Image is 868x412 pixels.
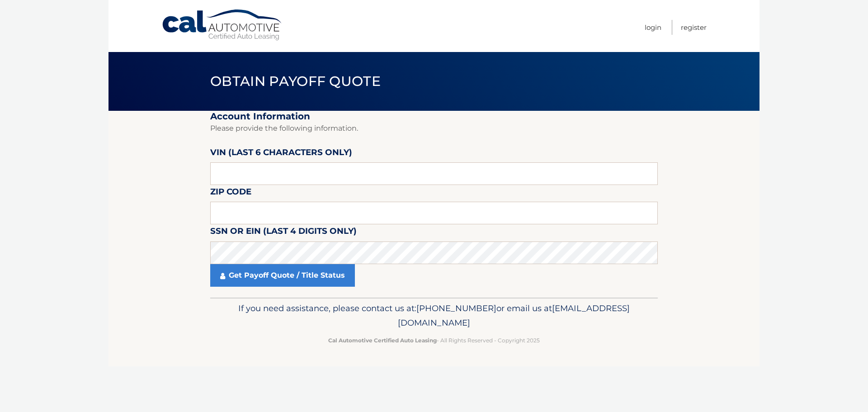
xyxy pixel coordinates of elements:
label: Zip Code [210,185,251,202]
label: VIN (last 6 characters only) [210,146,352,162]
span: Obtain Payoff Quote [210,73,381,90]
a: Register [681,20,707,35]
a: Cal Automotive [161,9,283,41]
a: Login [645,20,661,35]
p: If you need assistance, please contact us at: or email us at [216,301,652,330]
h2: Account Information [210,111,658,122]
p: - All Rights Reserved - Copyright 2025 [216,336,652,345]
strong: Cal Automotive Certified Auto Leasing [328,337,437,344]
a: Get Payoff Quote / Title Status [210,264,355,287]
label: SSN or EIN (last 4 digits only) [210,224,357,241]
span: [PHONE_NUMBER] [416,303,496,313]
p: Please provide the following information. [210,122,658,135]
